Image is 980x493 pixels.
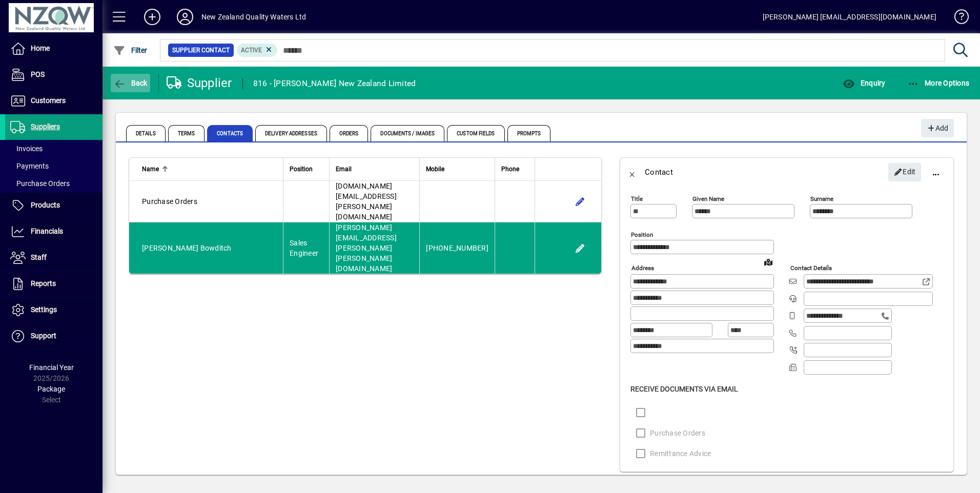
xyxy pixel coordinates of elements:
a: Reports [5,271,103,297]
div: [PERSON_NAME] [EMAIL_ADDRESS][DOMAIN_NAME] [763,9,936,25]
span: Home [31,44,50,52]
button: More Options [905,74,972,92]
button: Enquiry [840,74,888,92]
a: Settings [5,297,103,323]
span: Details [126,125,166,141]
span: POS [31,70,45,78]
span: Prompts [507,125,551,141]
span: [PERSON_NAME] [142,244,198,252]
span: Payments [10,162,49,170]
app-page-header-button: Back [103,74,159,92]
span: Purchase Orders [10,179,70,188]
button: More options [924,160,948,184]
span: Package [37,385,65,393]
span: Bowditch [200,244,232,252]
span: More Options [907,79,970,87]
div: Mobile [426,163,488,175]
span: Active [241,47,262,54]
span: Receive Documents Via Email [630,385,738,393]
span: Orders [330,125,369,141]
div: New Zealand Quality Waters Ltd [201,9,306,25]
span: Delivery Addresses [255,125,327,141]
span: [DOMAIN_NAME][EMAIL_ADDRESS][PERSON_NAME][DOMAIN_NAME] [336,182,397,221]
span: Purchase Orders [142,197,197,206]
mat-label: Surname [810,195,833,202]
div: Email [336,163,413,175]
span: Settings [31,305,57,314]
button: Add [136,8,169,26]
span: [PERSON_NAME][EMAIL_ADDRESS][PERSON_NAME][PERSON_NAME][DOMAIN_NAME] [336,223,397,273]
button: Add [921,119,954,137]
span: Edit [894,163,916,180]
span: Financials [31,227,63,235]
div: Supplier [167,75,232,91]
span: Mobile [426,163,444,175]
div: Name [142,163,277,175]
td: Sales Engineer [283,222,329,274]
span: Products [31,201,60,209]
button: Edit [888,163,921,181]
span: Custom Fields [447,125,504,141]
span: Terms [168,125,205,141]
a: Home [5,36,103,61]
a: Products [5,193,103,218]
span: Back [113,79,148,87]
mat-label: Given name [692,195,724,202]
button: Back [620,160,645,184]
div: Contact [645,164,673,180]
span: Add [926,120,948,137]
mat-label: Position [631,231,653,238]
span: Contacts [207,125,253,141]
span: Name [142,163,159,175]
button: Back [111,74,150,92]
a: Payments [5,157,103,175]
a: Invoices [5,140,103,157]
span: Documents / Images [371,125,444,141]
span: Filter [113,46,148,54]
a: Financials [5,219,103,244]
button: Edit [572,193,588,210]
mat-chip: Activation Status: Active [237,44,278,57]
span: Reports [31,279,56,287]
button: Filter [111,41,150,59]
span: Position [290,163,313,175]
div: 816 - [PERSON_NAME] New Zealand Limited [253,75,416,92]
span: Supplier Contact [172,45,230,55]
a: Staff [5,245,103,271]
a: Support [5,323,103,349]
button: Edit [572,240,588,256]
span: Invoices [10,145,43,153]
a: View on map [760,254,777,270]
span: Customers [31,96,66,105]
span: Suppliers [31,122,60,131]
mat-label: Title [631,195,643,202]
div: Position [290,163,323,175]
button: Profile [169,8,201,26]
span: [PHONE_NUMBER] [426,244,488,252]
a: Purchase Orders [5,175,103,192]
span: Phone [501,163,519,175]
div: Phone [501,163,528,175]
span: Email [336,163,352,175]
span: Support [31,332,56,340]
span: Financial Year [29,363,74,372]
span: Enquiry [843,79,885,87]
a: Customers [5,88,103,114]
a: Knowledge Base [947,2,967,35]
span: Staff [31,253,47,261]
a: POS [5,62,103,88]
